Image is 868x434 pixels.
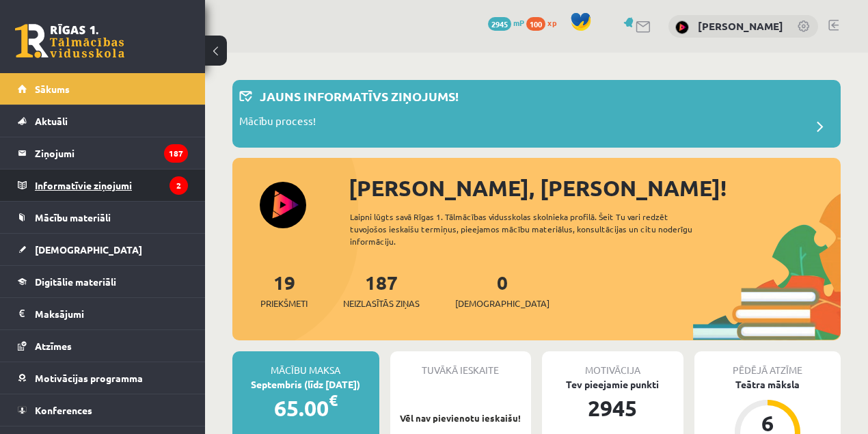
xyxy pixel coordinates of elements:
div: Septembris (līdz [DATE]) [232,377,379,392]
a: 19Priekšmeti [260,270,308,310]
a: Sākums [18,73,188,105]
div: Motivācija [542,351,683,377]
a: Jauns informatīvs ziņojums! Mācību process! [239,87,834,141]
span: Aktuāli [35,115,68,127]
a: 100 xp [526,17,563,28]
span: Priekšmeti [260,297,308,310]
span: xp [547,17,556,28]
span: [DEMOGRAPHIC_DATA] [35,243,142,256]
span: Konferences [35,404,92,416]
span: Neizlasītās ziņas [343,297,420,310]
div: [PERSON_NAME], [PERSON_NAME]! [349,172,841,204]
a: Motivācijas programma [18,362,188,394]
span: € [329,390,338,410]
div: Tuvākā ieskaite [390,351,532,377]
a: [DEMOGRAPHIC_DATA] [18,234,188,265]
div: 6 [747,412,788,434]
p: Jauns informatīvs ziņojums! [260,87,459,105]
span: mP [513,17,524,28]
a: Atzīmes [18,330,188,362]
p: Vēl nav pievienotu ieskaišu! [397,411,525,425]
a: Ziņojumi187 [18,137,188,169]
a: Aktuāli [18,105,188,137]
p: Mācību process! [239,113,316,133]
a: 2945 mP [488,17,524,28]
span: Digitālie materiāli [35,275,116,288]
span: Mācību materiāli [35,211,111,223]
span: Sākums [35,83,70,95]
a: Konferences [18,394,188,426]
legend: Maksājumi [35,298,188,329]
a: 187Neizlasītās ziņas [343,270,420,310]
a: [PERSON_NAME] [698,19,783,33]
a: Rīgas 1. Tālmācības vidusskola [15,24,124,58]
div: Tev pieejamie punkti [542,377,683,392]
a: Informatīvie ziņojumi2 [18,169,188,201]
span: Atzīmes [35,340,72,352]
span: Motivācijas programma [35,372,143,384]
a: Maksājumi [18,298,188,329]
div: Laipni lūgts savā Rīgas 1. Tālmācības vidusskolas skolnieka profilā. Šeit Tu vari redzēt tuvojošo... [350,211,715,247]
span: [DEMOGRAPHIC_DATA] [455,297,550,310]
img: Marija Gudrenika [675,21,689,34]
a: 0[DEMOGRAPHIC_DATA] [455,270,550,310]
i: 187 [164,144,188,163]
div: Mācību maksa [232,351,379,377]
span: 100 [526,17,545,31]
a: Digitālie materiāli [18,266,188,297]
div: 2945 [542,392,683,424]
div: Teātra māksla [694,377,841,392]
legend: Ziņojumi [35,137,188,169]
div: Pēdējā atzīme [694,351,841,377]
a: Mācību materiāli [18,202,188,233]
span: 2945 [488,17,511,31]
div: 65.00 [232,392,379,424]
legend: Informatīvie ziņojumi [35,169,188,201]
i: 2 [169,176,188,195]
